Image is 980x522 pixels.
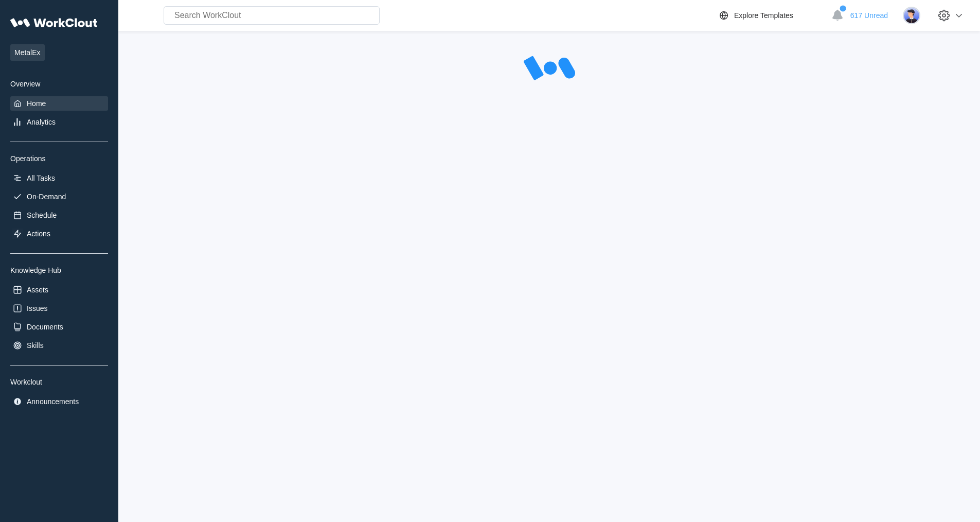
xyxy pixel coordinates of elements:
[27,286,48,294] div: Assets
[27,174,55,182] div: All Tasks
[10,171,108,185] a: All Tasks
[27,230,50,238] div: Actions
[10,266,108,274] div: Knowledge Hub
[10,394,108,409] a: Announcements
[27,118,56,126] div: Analytics
[27,304,47,312] div: Issues
[10,80,108,88] div: Overview
[10,301,108,316] a: Issues
[10,283,108,297] a: Assets
[718,9,826,22] a: Explore Templates
[10,227,108,241] a: Actions
[27,99,46,108] div: Home
[164,6,380,25] input: Search WorkClout
[850,11,888,20] span: 617 Unread
[27,341,44,350] div: Skills
[903,7,920,24] img: user-5.png
[10,378,108,386] div: Workclout
[734,11,793,20] div: Explore Templates
[10,338,108,353] a: Skills
[27,193,66,201] div: On-Demand
[10,208,108,222] a: Schedule
[27,211,57,219] div: Schedule
[27,397,79,406] div: Announcements
[10,320,108,334] a: Documents
[10,96,108,111] a: Home
[10,189,108,204] a: On-Demand
[10,44,45,61] span: MetalEx
[27,323,63,331] div: Documents
[10,154,108,163] div: Operations
[10,115,108,129] a: Analytics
